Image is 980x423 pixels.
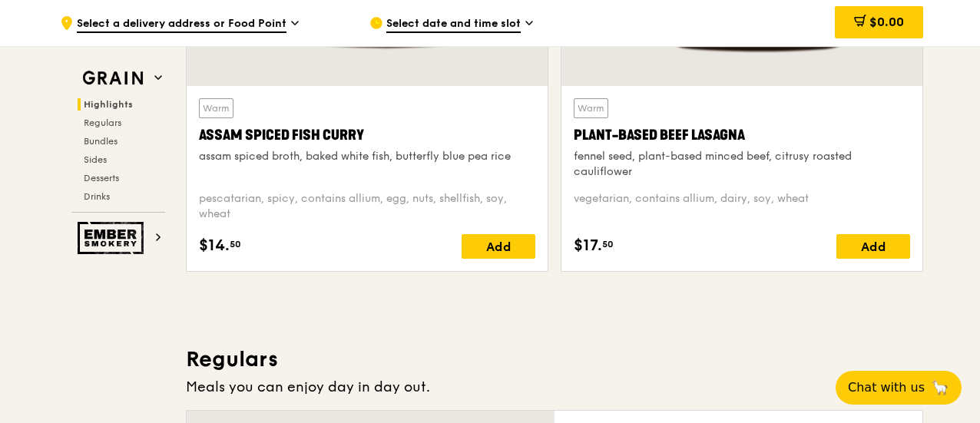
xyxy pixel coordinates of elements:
[836,371,962,405] button: Chat with us🦙
[848,378,925,397] span: Chat with us
[230,238,241,250] span: 50
[574,191,910,222] div: vegetarian, contains allium, dairy, soy, wheat
[462,234,535,259] div: Add
[931,378,949,397] span: 🦙
[199,124,535,146] div: Assam Spiced Fish Curry
[836,234,910,259] div: Add
[574,149,910,180] div: fennel seed, plant-based minced beef, citrusy roasted cauliflower
[78,222,148,254] img: Ember Smokery web logo
[84,136,118,147] span: Bundles
[574,124,910,146] div: Plant-Based Beef Lasagna
[186,376,923,398] div: Meals you can enjoy day in day out.
[574,234,602,257] span: $17.
[84,154,107,165] span: Sides
[199,98,233,118] div: Warm
[199,191,535,222] div: pescatarian, spicy, contains allium, egg, nuts, shellfish, soy, wheat
[199,234,230,257] span: $14.
[602,238,614,250] span: 50
[186,345,923,373] h3: Regulars
[84,191,110,202] span: Drinks
[869,15,904,29] span: $0.00
[84,173,119,183] span: Desserts
[199,149,535,164] div: assam spiced broth, baked white fish, butterfly blue pea rice
[78,64,148,92] img: Grain web logo
[84,99,133,110] span: Highlights
[574,98,608,118] div: Warm
[77,16,286,33] span: Select a delivery address or Food Point
[386,16,521,33] span: Select date and time slot
[84,117,121,128] span: Regulars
